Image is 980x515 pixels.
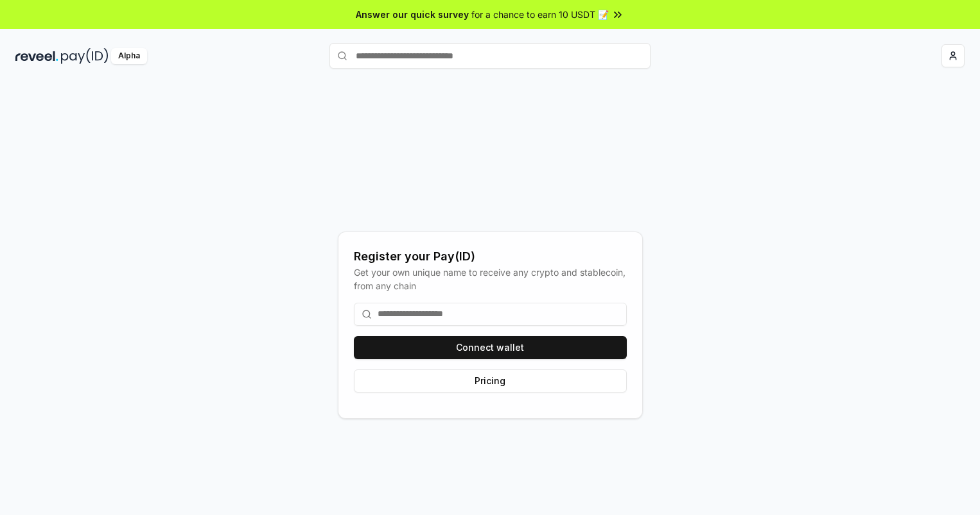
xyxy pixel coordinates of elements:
button: Connect wallet [354,336,627,359]
span: Answer our quick survey [356,8,469,21]
span: for a chance to earn 10 USDT 📝 [471,8,609,21]
img: pay_id [61,48,109,64]
div: Alpha [111,48,147,64]
div: Register your Pay(ID) [354,248,627,266]
button: Pricing [354,369,627,393]
div: Get your own unique name to receive any crypto and stablecoin, from any chain [354,266,627,292]
img: reveel_dark [15,48,58,64]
